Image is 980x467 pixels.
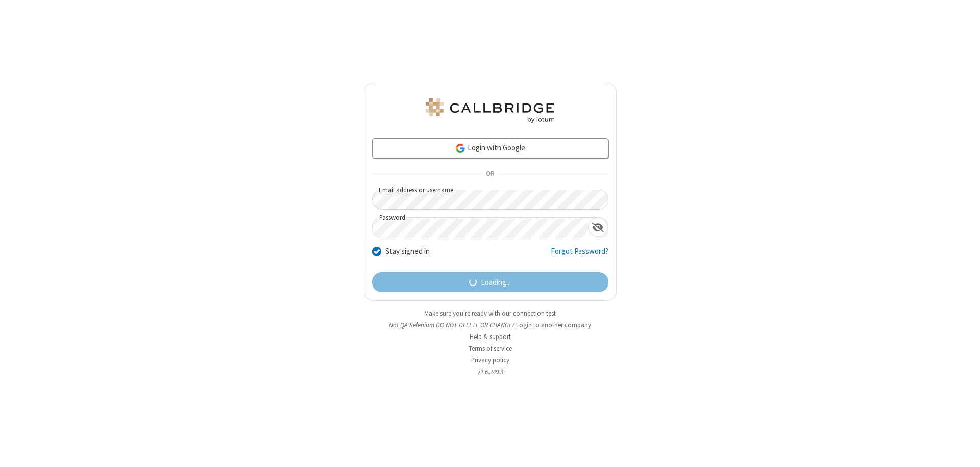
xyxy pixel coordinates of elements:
a: Login with Google [372,138,608,159]
img: google-icon.png [455,143,466,154]
a: Help & support [470,332,511,341]
a: Terms of service [469,344,512,353]
span: OR [482,167,498,181]
span: Loading... [481,277,511,289]
a: Forgot Password? [551,246,608,265]
button: Login to another company [516,320,591,330]
button: Loading... [372,272,608,293]
a: Make sure you're ready with our connection test [424,309,556,318]
div: Show password [588,218,608,237]
a: Privacy policy [471,356,509,365]
li: Not QA Selenium DO NOT DELETE OR CHANGE? [364,320,617,330]
input: Password [373,218,588,238]
li: v2.6.349.9 [364,367,617,377]
input: Email address or username [372,190,608,210]
label: Stay signed in [385,246,430,257]
img: QA Selenium DO NOT DELETE OR CHANGE [424,98,556,123]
